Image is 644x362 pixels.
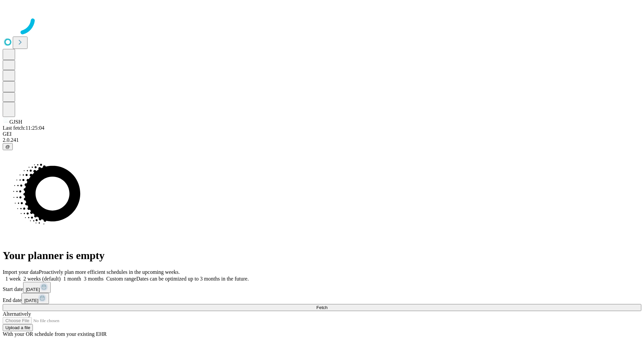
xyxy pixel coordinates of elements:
[3,143,13,150] button: @
[3,249,641,262] h1: Your planner is empty
[3,282,641,293] div: Start date
[9,119,22,125] span: GJSH
[3,324,33,331] button: Upload a file
[3,311,31,317] span: Alternatively
[3,137,641,143] div: 2.0.241
[3,269,39,275] span: Import your data
[106,276,136,282] span: Custom range
[3,131,641,137] div: GEI
[39,269,180,275] span: Proactively plan more efficient schedules in the upcoming weeks.
[5,144,10,149] span: @
[63,276,81,282] span: 1 month
[3,304,641,311] button: Fetch
[3,125,44,131] span: Last fetch: 11:25:04
[84,276,104,282] span: 3 months
[316,305,327,310] span: Fetch
[21,293,49,304] button: [DATE]
[23,276,61,282] span: 2 weeks (default)
[24,298,38,303] span: [DATE]
[3,293,641,304] div: End date
[23,282,51,293] button: [DATE]
[5,276,21,282] span: 1 week
[136,276,249,282] span: Dates can be optimized up to 3 months in the future.
[3,331,107,337] span: With your OR schedule from your existing EHR
[26,287,40,292] span: [DATE]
